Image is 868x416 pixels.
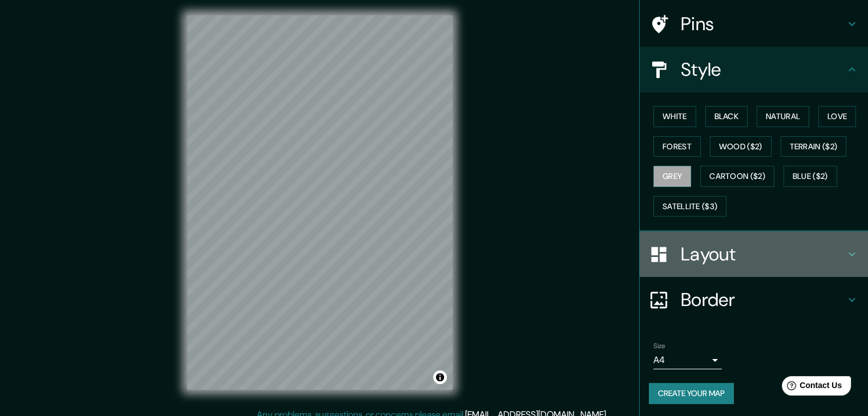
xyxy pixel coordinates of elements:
[757,106,809,127] button: Natural
[784,166,837,187] button: Blue ($2)
[649,383,734,404] button: Create your map
[781,136,847,157] button: Terrain ($2)
[681,13,845,35] h4: Pins
[640,47,868,92] div: Style
[433,370,447,384] button: Toggle attribution
[640,1,868,47] div: Pins
[818,106,856,127] button: Love
[653,351,722,369] div: A4
[705,106,748,127] button: Black
[766,372,855,403] iframe: Help widget launcher
[681,288,845,311] h4: Border
[653,136,701,157] button: Forest
[653,341,665,351] label: Size
[700,166,774,187] button: Cartoon ($2)
[681,58,845,81] h4: Style
[640,277,868,323] div: Border
[653,196,726,217] button: Satellite ($3)
[653,106,696,127] button: White
[710,136,772,157] button: Wood ($2)
[653,166,691,187] button: Grey
[681,243,845,266] h4: Layout
[640,231,868,277] div: Layout
[187,15,453,390] canvas: Map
